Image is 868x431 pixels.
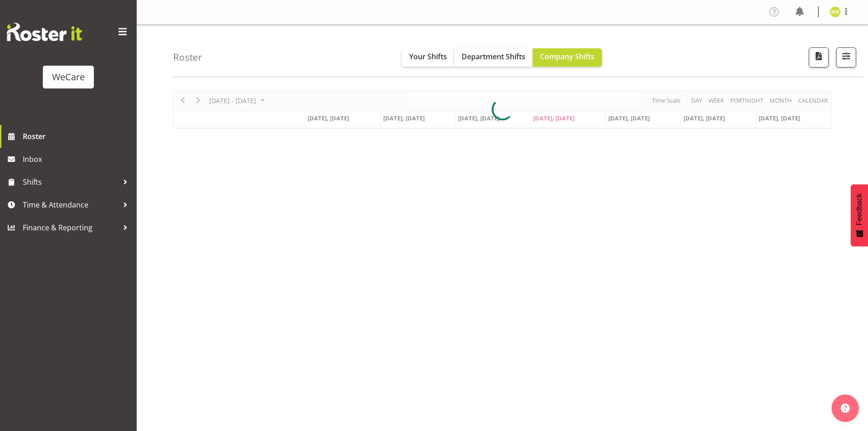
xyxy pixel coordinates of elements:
[851,184,868,246] button: Feedback - Show survey
[855,193,863,225] span: Feedback
[841,404,850,413] img: help-xxl-2.png
[23,130,132,143] span: Roster
[23,152,132,166] span: Inbox
[173,52,202,62] h4: Roster
[52,70,85,84] div: WeCare
[533,48,602,67] button: Company Shifts
[462,52,525,62] span: Department Shifts
[454,48,533,67] button: Department Shifts
[23,221,118,234] span: Finance & Reporting
[23,198,118,212] span: Time & Attendance
[830,6,841,17] img: antonia-mao10998.jpg
[402,48,454,67] button: Your Shifts
[23,175,118,189] span: Shifts
[7,23,82,41] img: Rosterit website logo
[809,47,829,68] button: Download a PDF of the roster according to the set date range.
[409,52,447,62] span: Your Shifts
[836,47,856,68] button: Filter Shifts
[540,52,595,62] span: Company Shifts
